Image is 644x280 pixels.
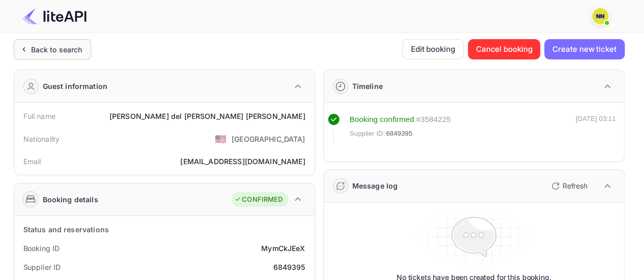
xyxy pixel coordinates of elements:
span: United States [215,130,227,148]
div: [DATE] 03:11 [576,114,616,143]
div: Nationality [23,134,60,144]
div: CONFIRMED [234,195,283,205]
img: N/A N/A [592,8,608,24]
div: [EMAIL_ADDRESS][DOMAIN_NAME] [180,156,305,167]
button: Cancel booking [468,39,541,59]
div: 6849395 [273,262,305,272]
button: Create new ticket [544,39,624,59]
div: Booking confirmed [350,114,414,126]
span: 6849395 [386,129,412,139]
div: Booking ID [23,243,60,254]
div: Full name [23,111,55,121]
div: Message log [352,180,398,191]
div: Timeline [352,81,383,91]
div: Guest information [43,81,108,91]
button: Refresh [545,178,592,194]
div: Back to search [31,44,82,55]
div: [GEOGRAPHIC_DATA] [232,134,305,144]
div: Booking details [43,194,98,205]
div: Status and reservations [23,224,109,235]
div: [PERSON_NAME] del [PERSON_NAME] [PERSON_NAME] [109,111,305,121]
div: Email [23,156,41,167]
img: LiteAPI Logo [22,8,87,24]
p: Refresh [563,180,587,191]
span: Supplier ID: [350,129,385,139]
div: Supplier ID [23,262,61,272]
div: # 3584225 [416,114,451,126]
div: MymCkJEeX [261,243,305,254]
button: Edit booking [402,39,464,59]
